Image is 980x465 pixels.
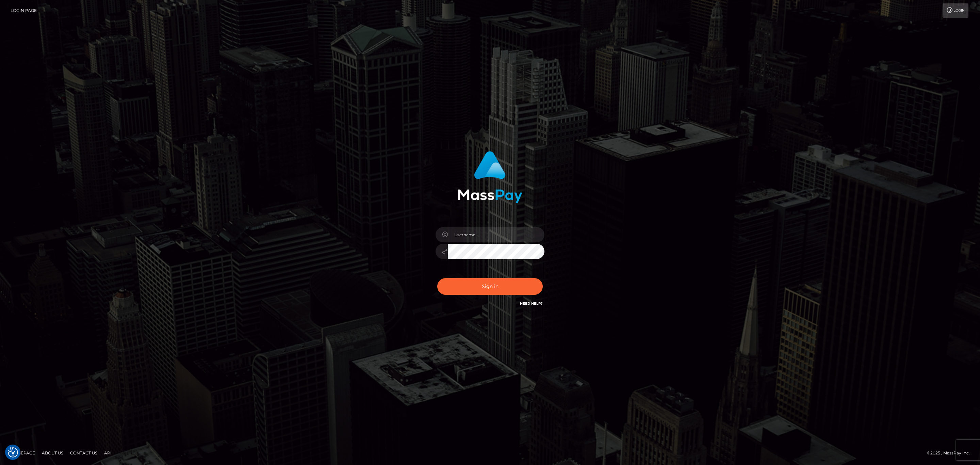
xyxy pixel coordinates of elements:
[943,3,968,18] a: Login
[520,301,543,306] a: Need Help?
[927,449,975,457] div: © 2025 , MassPay Inc.
[8,447,18,458] button: Consent Preferences
[11,3,37,18] a: Login Page
[8,447,18,458] img: Revisit consent button
[7,448,38,458] a: Homepage
[437,278,543,295] button: Sign in
[101,448,114,458] a: API
[67,448,100,458] a: Contact Us
[448,227,544,242] input: Username...
[39,448,66,458] a: About Us
[458,151,522,203] img: MassPay Login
